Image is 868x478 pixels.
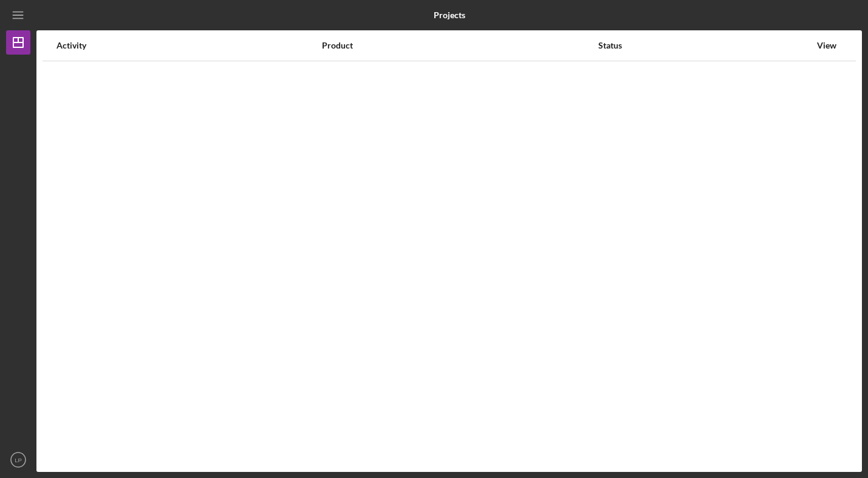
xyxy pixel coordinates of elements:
[15,457,22,463] text: LP
[434,10,465,20] b: Projects
[56,41,321,50] div: Activity
[598,41,810,50] div: Status
[322,41,596,50] div: Product
[812,41,842,50] div: View
[6,448,30,472] button: LP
